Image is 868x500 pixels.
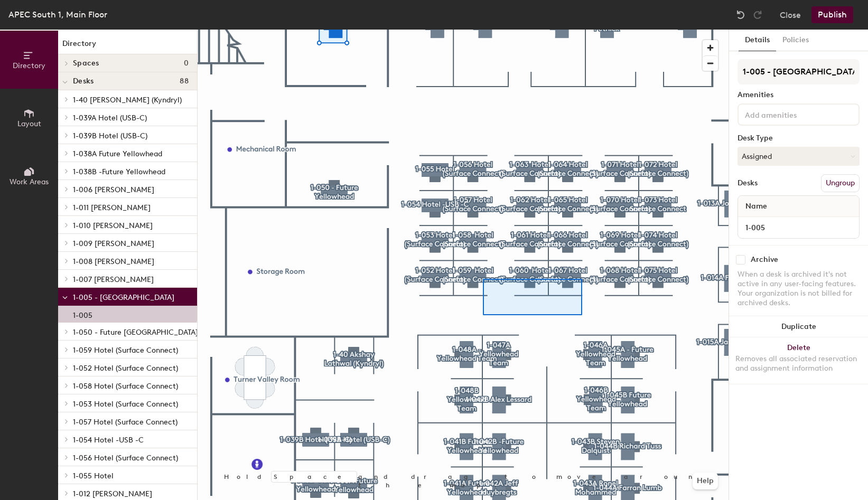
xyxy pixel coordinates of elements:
[740,220,857,235] input: Unnamed desk
[73,293,174,302] span: 1-005 - [GEOGRAPHIC_DATA]
[73,239,154,248] span: 1-009 [PERSON_NAME]
[735,354,862,373] div: Removes all associated reservation and assignment information
[73,382,178,391] span: 1-058 Hotel (Surface Connect)
[811,6,853,23] button: Publish
[73,489,152,498] span: 1-012 [PERSON_NAME]
[729,337,868,384] button: DeleteRemoves all associated reservation and assignment information
[73,364,178,373] span: 1-052 Hotel (Surface Connect)
[73,471,114,480] span: 1-055 Hotel
[73,418,178,427] span: 1-057 Hotel (Surface Connect)
[780,6,801,23] button: Close
[73,257,154,266] span: 1-008 [PERSON_NAME]
[73,167,165,176] span: 1-038B -Future Yellowhead
[10,177,49,186] span: Work Areas
[73,203,151,212] span: 1-011 [PERSON_NAME]
[73,114,147,122] span: 1-039A Hotel (USB-C)
[73,275,154,284] span: 1-007 [PERSON_NAME]
[73,59,99,68] span: Spaces
[73,400,178,409] span: 1-053 Hotel (Surface Connect)
[821,174,860,192] button: Ungroup
[73,436,144,445] span: 1-054 Hotel -USB -C
[740,197,772,216] span: Name
[180,77,189,86] span: 88
[13,61,45,70] span: Directory
[73,221,153,230] span: 1-010 [PERSON_NAME]
[776,30,815,51] button: Policies
[743,108,838,120] input: Add amenities
[738,147,860,166] button: Assigned
[73,96,182,105] span: 1-40 [PERSON_NAME] (Kyndryl)
[693,473,718,489] button: Help
[752,10,763,20] img: Redo
[738,91,860,99] div: Amenities
[738,179,758,187] div: Desks
[8,8,107,21] div: APEC South 1, Main Floor
[738,270,860,308] div: When a desk is archived it's not active in any user-facing features. Your organization is not bil...
[73,185,154,194] span: 1-006 [PERSON_NAME]
[729,316,868,337] button: Duplicate
[73,328,198,337] span: 1-050 - Future [GEOGRAPHIC_DATA]
[17,119,41,128] span: Layout
[58,38,197,54] h1: Directory
[73,131,147,140] span: 1-039B Hotel (USB-C)
[73,77,94,86] span: Desks
[735,10,746,20] img: Undo
[739,30,776,51] button: Details
[751,256,778,264] div: Archive
[73,308,92,320] p: 1-005
[73,149,162,158] span: 1-038A Future Yellowhead
[73,454,178,463] span: 1-056 Hotel (Surface Connect)
[738,134,860,143] div: Desk Type
[184,59,189,68] span: 0
[73,346,178,355] span: 1-059 Hotel (Surface Connect)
